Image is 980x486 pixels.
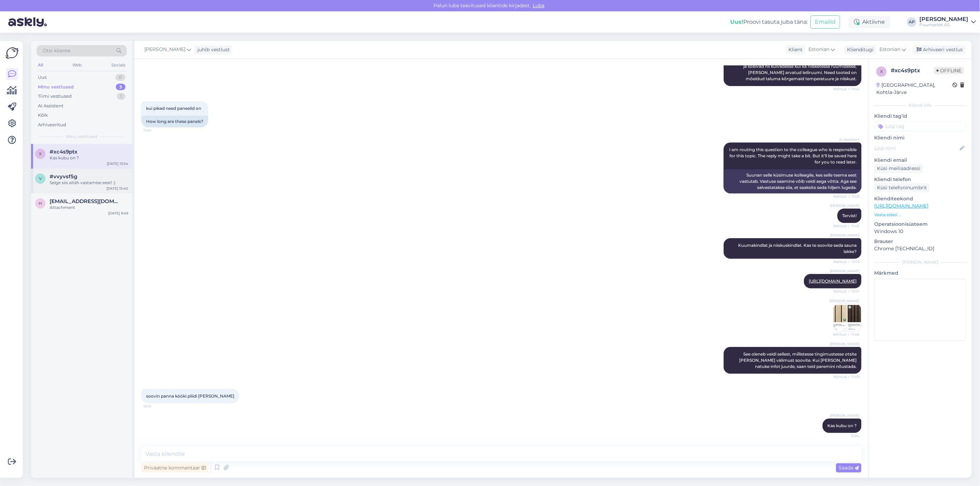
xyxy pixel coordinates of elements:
[830,413,859,418] span: [PERSON_NAME]
[874,245,966,252] p: Chrome [TECHNICAL_ID]
[6,46,19,60] img: Askly Logo
[874,176,966,183] p: Kliendi telefon
[876,82,952,96] div: [GEOGRAPHIC_DATA], Kohtla-Järve
[827,423,857,428] span: Kas kubu on ?
[875,145,958,152] input: Lisa nimi
[38,84,74,91] div: Minu vestlused
[38,122,66,128] div: Arhiveeritud
[71,61,83,70] div: Web
[110,61,127,70] div: Socials
[39,151,42,156] span: x
[38,74,47,81] div: Uus
[874,195,966,202] p: Klienditeekond
[38,103,63,109] div: AI Assistent
[108,211,128,216] div: [DATE] 9:49
[146,106,201,111] span: kui pikad need paneelid on
[874,134,966,141] p: Kliendi nimi
[844,46,874,53] div: Klienditugi
[39,176,42,181] span: v
[874,183,930,192] div: Küsi telefoninumbrit
[833,223,859,229] span: Nähtud ✓ 11:43
[874,228,966,235] p: Windows 10
[874,164,923,173] div: Küsi meiliaadressi
[833,289,859,294] span: Nähtud ✓ 11:47
[106,186,128,191] div: [DATE] 15:40
[143,128,169,133] span: 11:42
[874,102,966,108] div: Kliendi info
[729,147,858,165] span: I am routing this question to the colleague who is responsible for this topic. The reply might ta...
[833,374,859,379] span: Nähtud ✓ 11:49
[38,112,48,119] div: Kõik
[919,17,968,22] div: [PERSON_NAME]
[739,351,858,369] span: See oleneb veidi sellest, millistesse tingimustesse otsite [PERSON_NAME] välimust soovite. Kui [P...
[912,45,966,54] div: Arhiveeri vestlus
[833,194,859,199] span: Nähtud ✓ 11:43
[874,113,966,120] p: Kliendi tag'id
[786,46,803,53] div: Klient
[66,134,97,140] span: Minu vestlused
[146,393,234,399] span: soovin panna kööki pliidi [PERSON_NAME]
[919,17,976,28] a: [PERSON_NAME]Puumarket AS
[919,22,968,28] div: Puumarket AS
[830,268,859,274] span: [PERSON_NAME]
[117,93,125,100] div: 1
[834,304,861,331] img: Attachment
[891,66,934,75] div: # xc4s9ptx
[50,198,121,204] span: hergi7@gmail.com
[874,121,966,131] input: Lisa tag
[50,204,128,211] div: Attachment
[808,46,829,53] span: Estonian
[880,69,883,74] span: x
[848,16,890,28] div: Aktiivne
[730,19,743,25] b: Uus!
[50,149,78,155] span: #xc4s9ptx
[839,465,859,471] span: Saada
[738,243,858,254] span: Kuumakindlat ja niiskuskindlat. Kas te soovite seda sauna lakke?
[834,137,859,142] span: AI Assistent
[874,221,966,228] p: Operatsioonisüsteem
[874,238,966,245] p: Brauser
[810,15,840,29] button: Emailid
[874,157,966,164] p: Kliendi email
[50,173,77,180] span: #vvyvsf5g
[833,332,859,337] span: Nähtud ✓ 11:48
[874,259,966,265] div: [PERSON_NAME]
[833,259,859,264] span: Nähtud ✓ 11:45
[907,17,917,27] div: AP
[830,341,859,347] span: [PERSON_NAME]
[879,46,900,53] span: Estonian
[830,203,859,208] span: [PERSON_NAME]
[37,61,44,70] div: All
[809,278,857,284] a: [URL][DOMAIN_NAME]
[833,86,859,92] span: Nähtud ✓ 11:42
[144,46,185,53] span: [PERSON_NAME]
[834,433,859,439] span: 15:54
[50,155,128,161] div: Kas kubu on ?
[141,463,208,473] div: Privaatne kommentaar
[50,180,128,186] div: Selge siis aitäh vastamise eest! :)
[531,2,547,9] span: Luba
[874,212,966,218] p: Vaata edasi ...
[39,201,42,206] span: h
[874,203,928,209] a: [URL][DOMAIN_NAME]
[830,233,859,238] span: [PERSON_NAME]
[143,404,169,409] span: 12:10
[116,84,125,91] div: 3
[874,270,966,277] p: Märkmed
[829,298,859,304] span: [PERSON_NAME]
[842,213,857,218] span: Tervist!
[141,116,208,127] div: How long are these panels?
[107,161,128,166] div: [DATE] 15:54
[730,18,808,26] div: Proovi tasuta juba täna:
[195,46,230,53] div: juhib vestlust
[38,93,72,100] div: Tiimi vestlused
[115,74,125,81] div: 0
[934,67,964,74] span: Offline
[43,47,70,54] span: Otsi kliente
[724,169,861,193] div: Suunan selle küsimuse kolleegile, kes selle teema eest vastutab. Vastuse saamine võib veidi aega ...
